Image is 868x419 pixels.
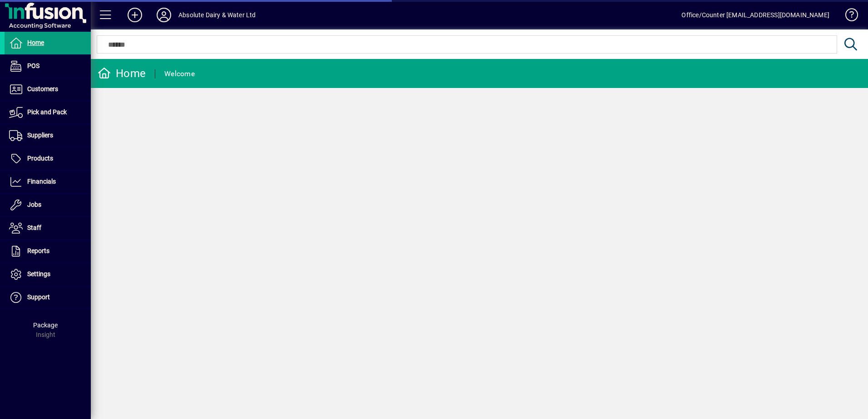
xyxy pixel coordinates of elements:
[27,62,39,69] span: POS
[27,108,67,116] span: Pick and Pack
[27,132,53,139] span: Suppliers
[5,55,91,78] a: POS
[5,240,91,263] a: Reports
[5,217,91,239] a: Staff
[5,194,91,216] a: Jobs
[5,171,91,193] a: Financials
[98,66,146,81] div: Home
[27,201,41,208] span: Jobs
[178,8,256,22] div: Absolute Dairy & Water Ltd
[27,247,49,254] span: Reports
[27,85,58,93] span: Customers
[5,101,91,124] a: Pick and Pack
[27,39,44,46] span: Home
[681,8,829,22] div: Office/Counter [EMAIL_ADDRESS][DOMAIN_NAME]
[27,178,56,185] span: Financials
[5,263,91,286] a: Settings
[33,322,58,329] span: Package
[838,2,857,31] a: Knowledge Base
[5,78,91,101] a: Customers
[5,286,91,309] a: Support
[5,147,91,170] a: Products
[27,270,50,278] span: Settings
[27,293,50,301] span: Support
[27,224,41,231] span: Staff
[120,7,149,23] button: Add
[5,124,91,147] a: Suppliers
[27,155,53,162] span: Products
[164,67,195,81] div: Welcome
[149,7,178,23] button: Profile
